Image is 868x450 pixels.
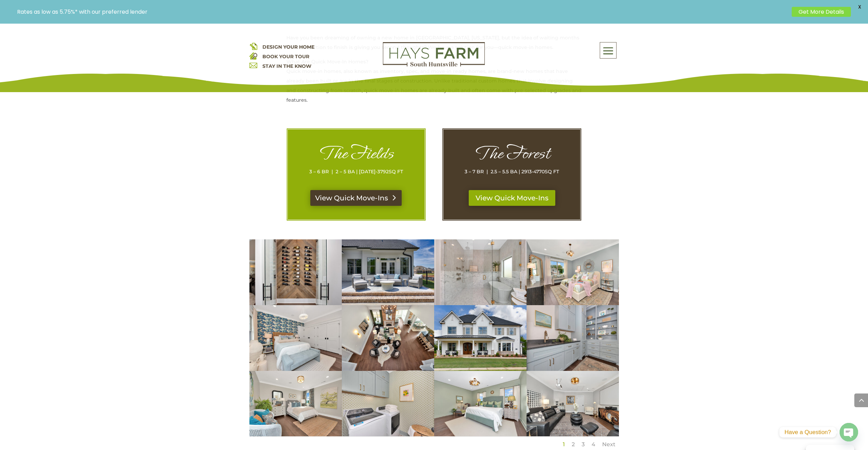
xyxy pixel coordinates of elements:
span: SQ FT [545,168,559,175]
a: 3 [582,441,585,448]
span: X [854,2,865,12]
a: BOOK YOUR TOUR [262,53,309,60]
a: Next [602,441,616,448]
a: View Quick Move-Ins [469,190,555,206]
p: Rates as low as 5.75%* with our preferred lender [17,9,788,15]
img: 2106-Forest-Gate-69-400x284.jpg [527,371,619,437]
span: SQ FT [389,168,403,175]
a: STAY IN THE KNOW [262,63,311,69]
a: View Quick Move-Ins [310,190,402,206]
img: 2106-Forest-Gate-61-400x284.jpg [434,239,527,305]
img: 2106-Forest-Gate-27-400x284.jpg [249,239,342,305]
span: 3 – 6 BR | 2 – 5 BA | [DATE]-3792 [309,168,389,175]
img: 2106-Forest-Gate-73-400x284.jpg [342,371,434,437]
a: 4 [592,441,595,448]
img: 2106-Forest-Gate-74-400x284.jpg [249,371,342,437]
a: 1 [563,441,565,448]
a: DESIGN YOUR HOME [262,44,314,50]
a: 2 [572,441,575,448]
img: design your home [249,42,257,50]
img: 2106-Forest-Gate-81-400x284.jpg [249,305,342,371]
img: hays farm homes [434,305,527,371]
h1: The Forest [457,143,567,167]
img: 2106-Forest-Gate-79-400x284.jpg [342,305,434,371]
h1: The Fields [301,143,411,167]
img: book your home tour [249,52,257,60]
img: 2106-Forest-Gate-70-400x284.jpg [434,371,527,437]
a: Get More Details [792,7,851,17]
p: 3 – 7 BR | 2.5 – 5.5 BA | 2913-4770 [457,167,567,176]
img: 2106-Forest-Gate-8-400x284.jpg [342,239,434,305]
img: Logo [383,42,485,67]
img: 2106-Forest-Gate-52-400x284.jpg [527,305,619,371]
img: 2106-Forest-Gate-82-400x284.jpg [527,239,619,305]
a: hays farm homes huntsville development [383,62,485,68]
